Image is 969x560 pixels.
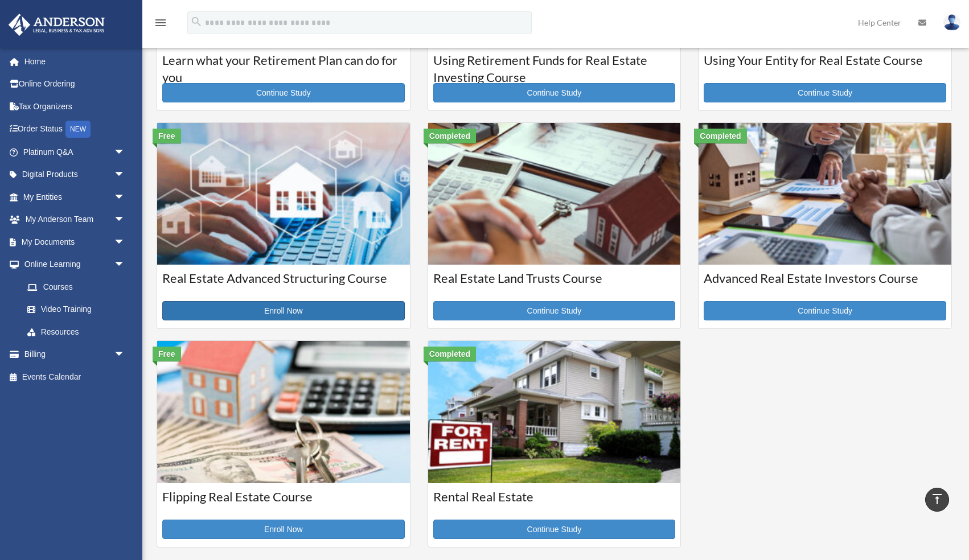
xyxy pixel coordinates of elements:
div: Completed [424,129,476,143]
div: Completed [424,347,476,361]
div: Completed [694,129,746,143]
a: vertical_align_top [925,488,949,512]
a: My Documentsarrow_drop_down [8,230,142,253]
h3: Real Estate Advanced Structuring Course [162,270,405,298]
h3: Real Estate Land Trusts Course [433,270,676,298]
img: User Pic [943,14,960,31]
a: Continue Study [433,301,676,320]
a: Digital Productsarrow_drop_down [8,163,142,186]
a: Continue Study [704,301,946,320]
span: arrow_drop_down [114,163,137,187]
span: arrow_drop_down [114,230,137,254]
a: Courses [16,275,137,298]
h3: Flipping Real Estate Course [162,488,405,517]
img: Anderson Advisors Platinum Portal [5,14,108,36]
a: Online Learningarrow_drop_down [8,253,142,276]
a: Resources [16,320,142,343]
a: Home [8,50,142,73]
a: Continue Study [704,83,946,102]
a: My Entitiesarrow_drop_down [8,186,142,208]
h3: Rental Real Estate [433,488,676,517]
div: Free [153,347,181,361]
span: arrow_drop_down [114,343,137,367]
a: Continue Study [433,83,676,102]
h3: Using Your Entity for Real Estate Course [704,52,946,80]
a: My Anderson Teamarrow_drop_down [8,208,142,231]
a: Continue Study [162,83,405,102]
a: Tax Organizers [8,95,142,118]
i: menu [154,16,167,30]
h3: Advanced Real Estate Investors Course [704,270,946,298]
a: Billingarrow_drop_down [8,343,142,366]
a: Online Ordering [8,73,142,96]
a: Video Training [16,298,142,321]
span: arrow_drop_down [114,208,137,232]
h3: Using Retirement Funds for Real Estate Investing Course [433,52,676,80]
a: Order StatusNEW [8,118,142,141]
span: arrow_drop_down [114,141,137,164]
a: Platinum Q&Aarrow_drop_down [8,141,142,163]
div: NEW [65,121,91,138]
a: Continue Study [433,520,676,539]
a: Enroll Now [162,520,405,539]
span: arrow_drop_down [114,253,137,277]
i: vertical_align_top [930,492,944,506]
span: arrow_drop_down [114,186,137,209]
a: menu [154,20,167,30]
a: Enroll Now [162,301,405,320]
i: search [190,15,203,28]
h3: Learn what your Retirement Plan can do for you [162,52,405,80]
a: Events Calendar [8,365,142,388]
div: Free [153,129,181,143]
